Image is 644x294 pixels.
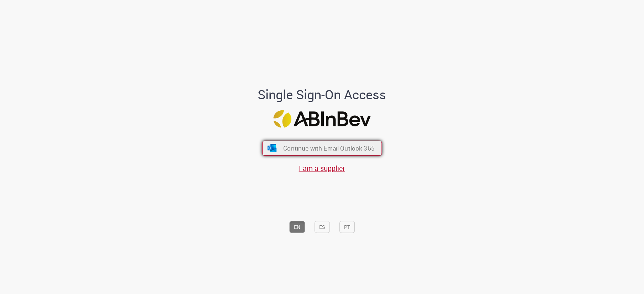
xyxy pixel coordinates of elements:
[289,221,305,233] button: EN
[223,88,421,102] h1: Single Sign-On Access
[299,163,345,173] a: I am a supplier
[315,221,330,233] button: ES
[262,141,382,156] button: ícone Azure/Microsoft 360 Continue with Email Outlook 365
[273,110,371,128] img: Logo ABInBev
[267,144,277,152] img: ícone Azure/Microsoft 360
[339,221,355,233] button: PT
[283,144,375,152] span: Continue with Email Outlook 365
